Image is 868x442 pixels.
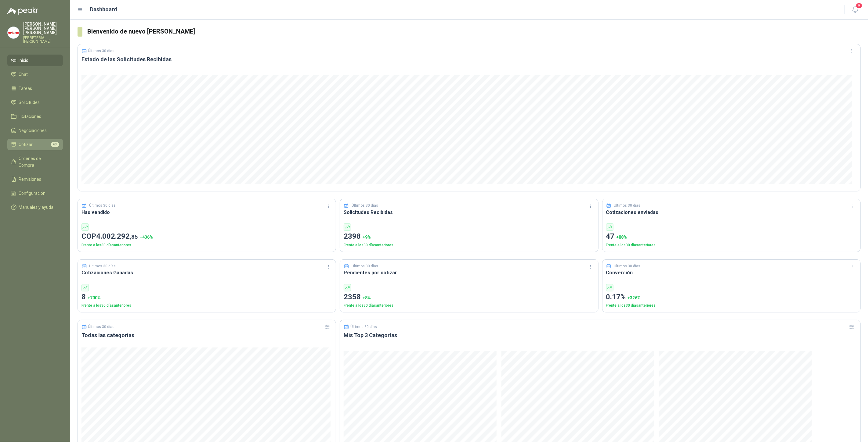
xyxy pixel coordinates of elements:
span: Configuración [19,190,46,197]
p: Frente a los 30 días anteriores [81,303,332,308]
p: Últimos 30 días [614,263,640,269]
p: [PERSON_NAME] [PERSON_NAME] [PERSON_NAME] [23,22,63,35]
span: ,85 [130,233,138,240]
span: + 8 % [363,295,371,300]
span: Licitaciones [19,113,42,120]
h3: Bienvenido de nuevo [PERSON_NAME] [87,27,861,36]
h3: Estado de las Solicitudes Recibidas [81,56,857,63]
span: 9 [856,3,863,9]
p: Frente a los 30 días anteriores [606,303,857,308]
p: Últimos 30 días [88,49,115,53]
span: + 326 % [628,295,641,300]
span: Cotizar [19,141,33,148]
a: Inicio [7,55,63,66]
p: Últimos 30 días [350,325,377,329]
span: Chat [19,71,28,78]
a: Órdenes de Compra [7,153,63,171]
span: + 700 % [88,295,101,300]
span: Remisiones [19,176,42,183]
h3: Pendientes por cotizar [344,269,594,276]
p: 8 [81,291,332,303]
p: COP [81,231,332,242]
button: 9 [850,4,861,15]
p: 2398 [344,231,594,242]
p: Últimos 30 días [614,203,640,209]
p: 0.17% [606,291,857,303]
a: Negociaciones [7,125,63,136]
span: Negociaciones [19,127,47,134]
a: Cotizar63 [7,139,63,150]
p: Últimos 30 días [88,325,115,329]
h3: Todas las categorías [81,332,332,339]
h3: Conversión [606,269,857,276]
a: Manuales y ayuda [7,201,63,213]
span: 4.002.292 [96,232,138,241]
span: Solicitudes [19,99,40,106]
p: 47 [606,231,857,242]
span: Órdenes de Compra [19,155,57,169]
p: Frente a los 30 días anteriores [344,303,594,308]
p: Últimos 30 días [352,263,378,269]
p: Últimos 30 días [89,203,116,209]
p: Últimos 30 días [352,203,378,209]
h3: Mis Top 3 Categorías [344,332,857,339]
span: Tareas [19,85,32,92]
a: Licitaciones [7,111,63,122]
span: 63 [51,142,59,147]
span: + 88 % [617,235,627,240]
p: 2358 [344,291,594,303]
a: Configuración [7,187,63,199]
a: Solicitudes [7,97,63,108]
p: Frente a los 30 días anteriores [606,242,857,248]
h3: Solicitudes Recibidas [344,209,594,216]
h3: Has vendido [81,209,332,216]
span: + 9 % [363,235,371,240]
h1: Dashboard [90,5,118,14]
span: Inicio [19,57,29,64]
span: + 436 % [140,235,153,240]
a: Tareas [7,83,63,94]
span: Manuales y ayuda [19,204,54,211]
h3: Cotizaciones Ganadas [81,269,332,276]
a: Remisiones [7,173,63,185]
p: Últimos 30 días [89,263,116,269]
img: Logo peakr [7,7,38,15]
img: Company Logo [8,27,19,38]
a: Chat [7,69,63,80]
h3: Cotizaciones enviadas [606,209,857,216]
p: FERRETERIA [PERSON_NAME] [23,36,63,43]
p: Frente a los 30 días anteriores [344,242,594,248]
p: Frente a los 30 días anteriores [81,242,332,248]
